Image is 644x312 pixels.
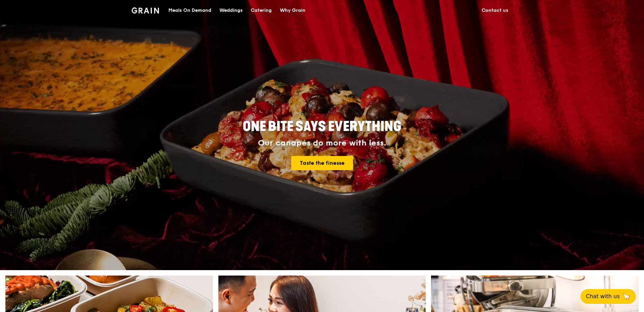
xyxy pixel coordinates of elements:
div: Weddings [219,0,243,21]
a: Taste the finesse [291,156,353,170]
span: ONE BITE SAYS EVERYTHING [243,119,401,135]
span: 🦙 [622,292,630,301]
span: Chat with us [586,292,620,301]
div: Why Grain [280,0,305,21]
a: Contact us [478,0,512,21]
div: Meals On Demand [168,0,211,21]
img: Grain [132,7,159,14]
a: Why Grain [276,0,310,21]
button: Chat with us🦙 [581,289,636,304]
div: Our canapés do more with less. [200,138,444,148]
a: Catering [247,0,276,21]
a: Weddings [215,0,247,21]
div: Catering [251,0,272,21]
